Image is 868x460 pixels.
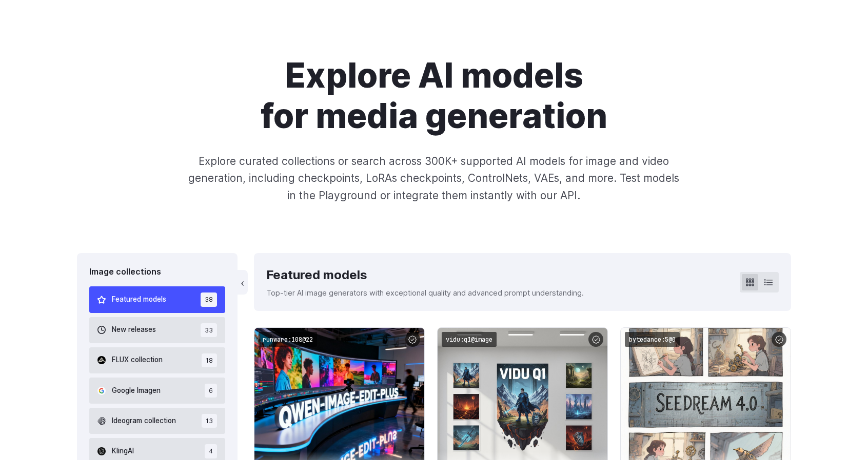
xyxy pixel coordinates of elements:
span: Google Imagen [112,385,161,396]
span: 33 [201,323,217,337]
code: bytedance:5@0 [625,332,680,347]
span: 13 [202,414,217,428]
span: FLUX collection [112,354,163,366]
button: Ideogram collection 13 [89,408,225,434]
span: Featured models [112,294,166,305]
span: 18 [202,353,217,367]
div: Featured models [266,265,584,285]
code: vidu:q1@image [442,332,497,347]
button: Featured models 38 [89,286,225,312]
h1: Explore AI models for media generation [148,55,720,136]
p: Top-tier AI image generators with exceptional quality and advanced prompt understanding. [266,287,584,299]
span: 38 [201,292,217,306]
span: Ideogram collection [112,415,176,427]
button: New releases 33 [89,317,225,343]
button: Google Imagen 6 [89,378,225,404]
span: KlingAI [112,446,134,457]
span: 6 [205,384,217,398]
button: FLUX collection 18 [89,347,225,373]
p: Explore curated collections or search across 300K+ supported AI models for image and video genera... [184,153,684,204]
span: 4 [205,444,217,458]
button: ‹ [238,270,248,295]
div: Image collections [89,265,225,279]
code: runware:108@22 [259,332,317,347]
span: New releases [112,324,156,336]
